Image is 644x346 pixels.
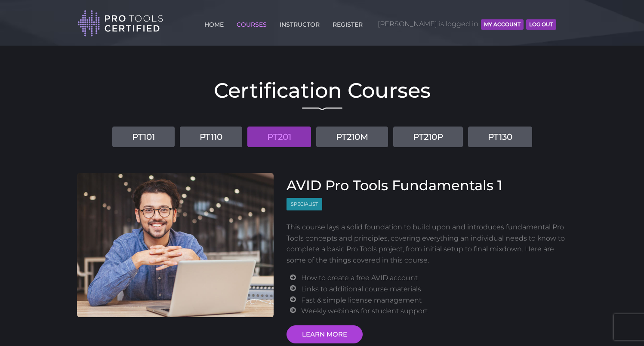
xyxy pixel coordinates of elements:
li: Links to additional course materials [301,284,567,295]
a: PT110 [180,127,242,147]
a: PT201 [247,127,311,147]
li: Weekly webinars for student support [301,306,567,317]
a: COURSES [234,16,269,30]
a: PT101 [112,127,175,147]
a: REGISTER [330,16,365,30]
a: LEARN MORE [287,325,363,343]
a: PT210M [316,127,388,147]
button: Log Out [526,19,556,30]
p: This course lays a solid foundation to build upon and introduces fundamental Pro Tools concepts a... [287,222,567,266]
a: HOME [202,16,226,30]
span: Specialist [287,198,322,210]
span: [PERSON_NAME] is logged in [378,11,556,37]
img: decorative line [302,107,342,111]
h3: AVID Pro Tools Fundamentals 1 [287,177,567,194]
img: Pro Tools Certified Logo [77,9,163,37]
button: MY ACCOUNT [481,19,524,30]
a: PT130 [468,127,532,147]
a: INSTRUCTOR [277,16,322,30]
li: Fast & simple license management [301,295,567,306]
h2: Certification Courses [77,80,567,101]
img: AVID Pro Tools Fundamentals 1 Course [77,173,274,317]
a: PT210P [393,127,463,147]
li: How to create a free AVID account [301,272,567,284]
